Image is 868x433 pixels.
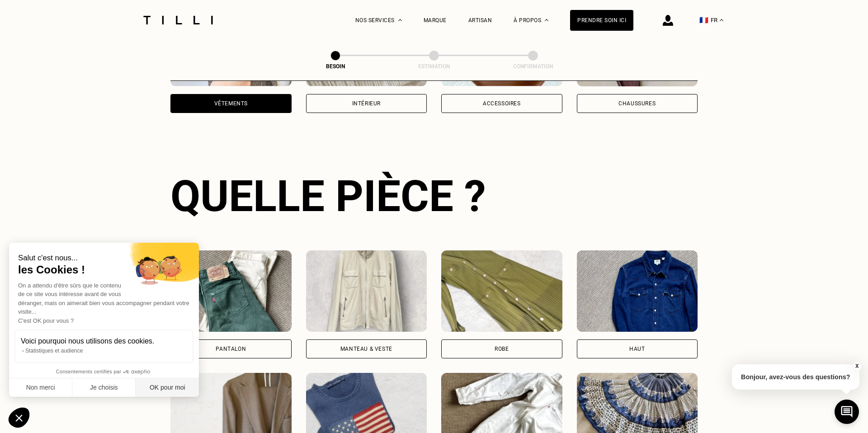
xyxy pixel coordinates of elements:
[170,171,698,221] div: Quelle pièce ?
[495,346,509,352] div: Robe
[488,63,578,70] div: Confirmation
[852,361,861,371] button: X
[214,101,248,106] div: Vêtements
[629,346,645,352] div: Haut
[140,16,216,24] img: Logo du service de couturière Tilli
[290,63,381,70] div: Besoin
[170,250,292,332] img: Tilli retouche votre Pantalon
[732,364,859,390] p: Bonjour, avez-vous des questions?
[306,250,427,332] img: Tilli retouche votre Manteau & Veste
[216,346,246,352] div: Pantalon
[441,250,562,332] img: Tilli retouche votre Robe
[545,19,548,21] img: Menu déroulant à propos
[699,16,708,24] span: 🇫🇷
[340,346,392,352] div: Manteau & Veste
[424,17,447,24] a: Marque
[663,15,673,26] img: icône connexion
[577,250,698,332] img: Tilli retouche votre Haut
[468,17,492,24] a: Artisan
[352,101,381,106] div: Intérieur
[720,19,723,21] img: menu déroulant
[570,10,633,31] a: Prendre soin ici
[618,101,656,106] div: Chaussures
[389,63,479,70] div: Estimation
[483,101,521,106] div: Accessoires
[398,19,402,21] img: Menu déroulant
